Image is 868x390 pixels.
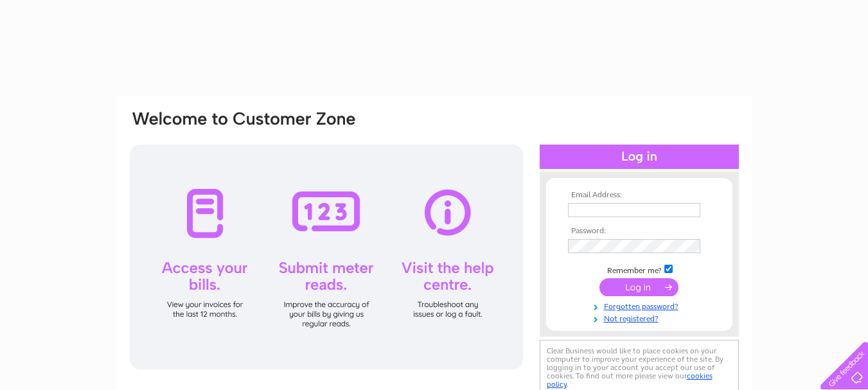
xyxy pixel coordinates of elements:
[565,191,714,200] th: Email Address:
[599,278,678,296] input: Submit
[568,299,714,312] a: Forgotten password?
[565,263,714,276] td: Remember me?
[568,312,714,324] a: Not registered?
[547,371,713,389] a: cookies policy
[565,227,714,236] th: Password:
